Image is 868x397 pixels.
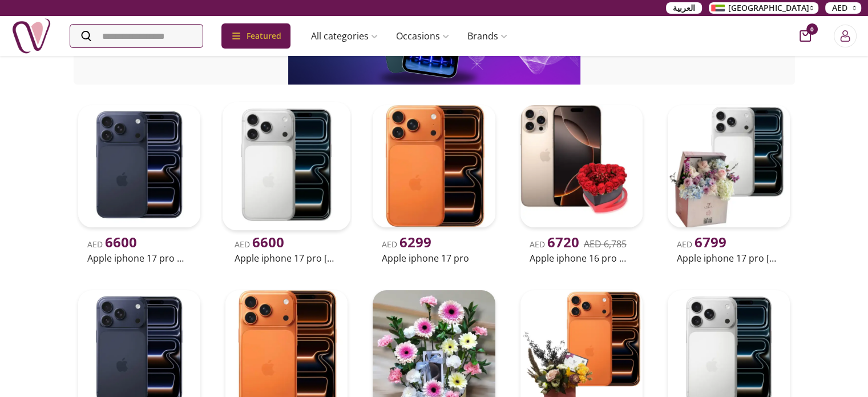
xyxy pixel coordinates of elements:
span: 6799 [695,232,726,251]
span: 6600 [252,232,284,251]
a: uae-gifts-Apple iPhone 17 Pro MaxAED 6600Apple iphone 17 pro max [74,101,205,267]
span: AED [530,239,579,250]
a: uae-gifts-Apple iPhone 17 Pro Max SilverAED 6600Apple iphone 17 pro [PERSON_NAME] [221,101,352,267]
img: uae-gifts-Apple iPhone 17 Pro [373,105,495,227]
h2: Apple iphone 17 pro [PERSON_NAME] [235,251,338,265]
button: AED [825,2,861,14]
a: uae-gifts-Apple iPhone 17 ProAED 6299Apple iphone 17 pro [368,101,499,267]
span: العربية [673,2,695,14]
span: 0 [806,23,818,35]
a: uae-gifts-Apple iPhone 17 Pro Max Silver GIFTAED 6799Apple iphone 17 pro [PERSON_NAME] gift [663,101,794,267]
img: uae-gifts-Apple iPhone 17 Pro Max Silver GIFT [668,105,790,227]
a: All categories [302,25,387,47]
span: AED [832,2,847,14]
del: AED 6,785 [584,238,627,250]
span: AED [382,239,431,250]
span: [GEOGRAPHIC_DATA] [728,2,809,14]
input: Search [70,25,203,47]
span: AED [235,239,284,250]
h2: Apple iphone 17 pro [PERSON_NAME] gift [677,251,781,265]
span: AED [677,239,726,250]
img: uae-gifts-Apple iPhone 17 Pro Max [78,105,200,227]
button: cart-button [800,30,811,42]
h2: Apple iphone 17 pro [382,251,486,265]
span: 6600 [105,232,137,251]
img: Arabic_dztd3n.png [711,5,725,11]
div: Featured [221,23,290,49]
img: uae-gifts-Apple iPhone 17 Pro Max Silver [223,102,351,231]
span: 6299 [399,232,431,251]
img: uae-gifts-Apple iPhone 16 Pro Max Gift [520,105,643,227]
h2: Apple iphone 17 pro max [87,251,191,265]
h2: Apple iphone 16 pro max gift [530,251,633,265]
a: Occasions [387,25,458,47]
a: Brands [458,25,516,47]
img: Nigwa-uae-gifts [11,16,51,56]
button: [GEOGRAPHIC_DATA] [709,2,818,14]
span: 6720 [547,232,579,251]
span: AED [87,239,137,250]
button: Login [834,25,857,47]
a: uae-gifts-Apple iPhone 16 Pro Max GiftAED 6720AED 6,785Apple iphone 16 pro max gift [516,101,647,267]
